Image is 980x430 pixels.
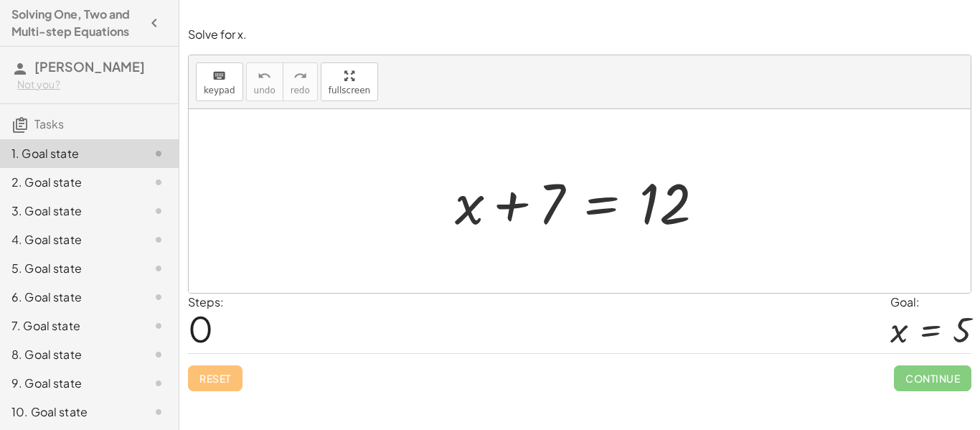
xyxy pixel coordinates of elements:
div: 4. Goal state [11,231,127,248]
i: keyboard [212,67,226,85]
div: 1. Goal state [11,145,127,162]
div: 7. Goal state [11,317,127,335]
div: 2. Goal state [11,174,127,191]
div: 10. Goal state [11,403,127,421]
span: Tasks [34,116,64,131]
button: keyboardkeypad [196,62,243,101]
div: 3. Goal state [11,202,127,220]
h4: Solving One, Two and Multi-step Equations [11,6,141,40]
span: [PERSON_NAME] [34,58,145,75]
div: Not you? [17,78,167,92]
i: Task not started. [150,375,167,392]
span: undo [254,85,275,95]
i: Task not started. [150,260,167,277]
i: Task not started. [150,317,167,335]
i: Task not started. [150,403,167,421]
div: 9. Goal state [11,375,127,392]
label: Steps: [188,294,224,309]
div: 5. Goal state [11,260,127,277]
span: 0 [188,307,213,350]
div: 6. Goal state [11,289,127,306]
p: Solve for x. [188,27,971,43]
span: keypad [204,85,235,95]
span: fullscreen [329,85,370,95]
i: Task not started. [150,202,167,220]
i: Task not started. [150,289,167,306]
button: undoundo [246,62,283,101]
i: undo [258,67,271,85]
button: fullscreen [321,62,378,101]
i: Task not started. [150,145,167,162]
div: 8. Goal state [11,346,127,363]
i: Task not started. [150,346,167,363]
i: redo [293,67,307,85]
button: redoredo [283,62,318,101]
i: Task not started. [150,231,167,248]
i: Task not started. [150,174,167,191]
span: redo [291,85,310,95]
div: Goal: [890,294,971,311]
